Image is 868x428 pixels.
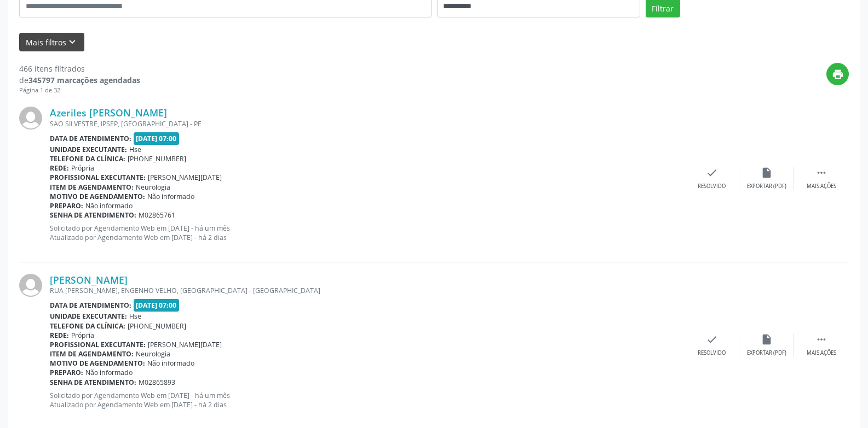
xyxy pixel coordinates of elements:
i: check [706,333,718,345]
b: Rede: [50,331,69,340]
b: Data de atendimento: [50,134,131,143]
b: Item de agendamento: [50,183,134,192]
a: [PERSON_NAME] [50,274,128,286]
p: Solicitado por Agendamento Web em [DATE] - há um mês Atualizado por Agendamento Web em [DATE] - h... [50,391,685,409]
b: Telefone da clínica: [50,321,125,331]
div: Página 1 de 32 [19,86,140,95]
div: RUA [PERSON_NAME], ENGENHO VELHO, [GEOGRAPHIC_DATA] - [GEOGRAPHIC_DATA] [50,286,685,295]
span: Não informado [85,201,133,210]
b: Unidade executante: [50,312,127,321]
span: Não informado [147,359,194,368]
div: Exportar (PDF) [747,183,786,190]
b: Data de atendimento: [50,301,131,310]
b: Preparo: [50,368,83,377]
i: insert_drive_file [761,333,773,345]
i: check [706,167,718,179]
div: Resolvido [698,349,726,357]
span: [PHONE_NUMBER] [128,154,186,163]
b: Motivo de agendamento: [50,192,145,201]
b: Preparo: [50,201,83,210]
span: Própria [71,163,94,173]
b: Profissional executante: [50,340,146,349]
div: Exportar (PDF) [747,349,786,357]
span: Neurologia [136,183,170,192]
span: [PHONE_NUMBER] [128,321,186,331]
div: Mais ações [807,183,836,190]
div: 466 itens filtrados [19,63,140,74]
b: Telefone da clínica: [50,154,125,163]
b: Profissional executante: [50,173,146,182]
button: Mais filtroskeyboard_arrow_down [19,33,84,52]
span: Própria [71,331,94,340]
button: print [826,63,849,85]
b: Item de agendamento: [50,349,134,359]
i:  [815,167,827,179]
span: [PERSON_NAME][DATE] [148,173,222,182]
span: [DATE] 07:00 [134,299,180,312]
div: de [19,74,140,86]
span: Neurologia [136,349,170,359]
span: Não informado [147,192,194,201]
img: img [19,274,42,297]
span: M02865761 [139,210,175,220]
b: Senha de atendimento: [50,210,136,220]
span: Hse [129,312,141,321]
div: Resolvido [698,183,726,190]
div: SAO SILVESTRE, IPSEP, [GEOGRAPHIC_DATA] - PE [50,119,685,128]
b: Rede: [50,163,69,173]
b: Senha de atendimento: [50,378,136,387]
p: Solicitado por Agendamento Web em [DATE] - há um mês Atualizado por Agendamento Web em [DATE] - h... [50,224,685,242]
i: keyboard_arrow_down [66,36,78,48]
b: Motivo de agendamento: [50,359,145,368]
a: Azeriles [PERSON_NAME] [50,107,167,119]
div: Mais ações [807,349,836,357]
i: print [832,68,844,80]
i:  [815,333,827,345]
img: img [19,107,42,130]
strong: 345797 marcações agendadas [28,75,140,85]
i: insert_drive_file [761,167,773,179]
span: Hse [129,145,141,154]
span: M02865893 [139,378,175,387]
span: [PERSON_NAME][DATE] [148,340,222,349]
b: Unidade executante: [50,145,127,154]
span: [DATE] 07:00 [134,132,180,145]
span: Não informado [85,368,133,377]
